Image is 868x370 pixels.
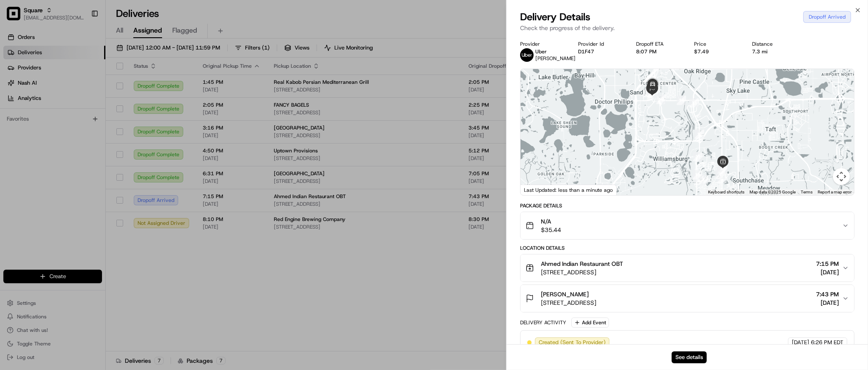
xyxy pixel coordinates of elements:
div: $7.49 [694,48,738,55]
span: [STREET_ADDRESS] [541,298,596,307]
div: 8 [699,175,708,185]
div: Dropoff ETA [636,41,681,47]
div: 14 [677,96,686,105]
span: [STREET_ADDRESS] [541,268,623,276]
span: [DATE] [816,268,839,276]
button: Map camera controls [833,168,850,185]
a: 💻API Documentation [68,119,139,135]
div: Price [694,41,738,47]
img: Google [523,184,551,195]
span: [DATE] [792,339,809,346]
a: Report a map error [818,190,851,194]
p: Check the progress of the delivery. [520,24,854,32]
button: Keyboard shortcuts [708,189,744,195]
img: Nash [8,8,25,25]
a: Terms [801,190,813,194]
span: [DATE] [816,298,839,307]
div: Provider [520,41,565,47]
div: We're available if you need us! [29,89,107,96]
span: Uber [535,48,547,55]
div: 15 [656,95,666,104]
div: Start new chat [29,81,139,89]
a: 📗Knowledge Base [5,119,68,135]
div: 13 [689,98,699,108]
div: Delivery Activity [520,319,566,326]
span: N/A [541,217,561,226]
a: Open this area in Google Maps (opens a new window) [523,184,551,195]
img: uber-new-logo.jpeg [520,48,534,62]
div: 7 [716,170,725,179]
div: 8:07 PM [636,48,681,55]
span: API Documentation [80,123,136,131]
span: $35.44 [541,226,561,234]
span: Map data ©2025 Google [750,190,796,194]
div: Provider Id [578,41,623,47]
input: Clear [22,55,140,64]
a: Powered byPylon [60,143,102,150]
div: Last Updated: less than a minute ago [521,185,617,195]
span: Pylon [84,144,102,150]
span: 6:26 PM EDT [811,339,843,346]
div: 9 [694,176,703,185]
span: 7:43 PM [816,290,839,298]
span: Created (Sent To Provider) [539,339,606,346]
img: 1736555255976-a54dd68f-1ca7-489b-9aae-adbdc363a1c4 [8,81,24,96]
button: D1F47 [578,48,594,55]
div: 💻 [72,124,78,130]
div: 6 [717,165,727,174]
button: Ahmed Indian Restaurant OBT[STREET_ADDRESS]7:15 PM[DATE] [521,254,854,282]
div: 📗 [8,124,15,130]
button: Add Event [571,318,609,328]
span: Knowledge Base [17,123,65,131]
div: Location Details [520,245,854,251]
p: Welcome 👋 [8,34,154,47]
div: 7.3 mi [752,48,796,55]
span: Delivery Details [520,10,590,24]
button: See details [672,351,707,363]
button: [PERSON_NAME][STREET_ADDRESS]7:43 PM[DATE] [521,285,854,312]
span: [PERSON_NAME] [535,55,576,62]
div: Distance [752,41,796,47]
button: N/A$35.44 [521,212,854,239]
div: 10 [693,170,702,179]
span: 7:15 PM [816,260,839,268]
div: 11 [693,152,703,161]
button: Start new chat [144,83,154,94]
span: Ahmed Indian Restaurant OBT [541,260,623,268]
div: 12 [695,130,704,139]
span: [PERSON_NAME] [541,290,589,298]
div: Package Details [520,202,854,209]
